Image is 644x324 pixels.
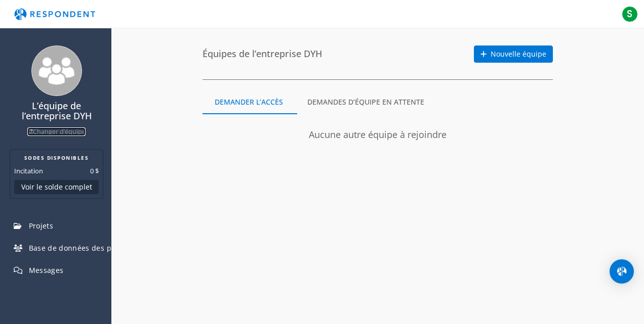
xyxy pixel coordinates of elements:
section: Récapitulatif du solde [10,149,103,199]
p: Aucune autre équipe à rejoindre [203,128,553,142]
span: Base de données des participants [29,243,150,253]
button: S [620,5,640,23]
dd: 0 $ [90,166,99,176]
font: Nouvelle équipe [491,49,546,59]
a: Changer d’équipe [27,127,86,136]
md-tab-item: Demander l’accès [203,90,295,114]
div: Ouvrez Intercom Messenger [610,259,634,284]
img: team_avatar_256.png [31,45,82,96]
md-tab-item: Demandes d’équipe en attente [295,90,436,114]
h4: L’équipe de l’entreprise DYH [7,101,106,121]
font: Changer d’équipe [33,127,86,136]
button: Voir le solde complet [14,180,99,194]
img: respondent-logo.png [8,5,101,24]
h4: Équipes de l’entreprise DYH [203,49,322,59]
h2: SODES DISPONIBLES [14,154,99,162]
dt: Incitation [14,166,43,176]
span: Messages [29,265,64,275]
span: S [622,6,638,22]
span: Projets [29,221,53,230]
